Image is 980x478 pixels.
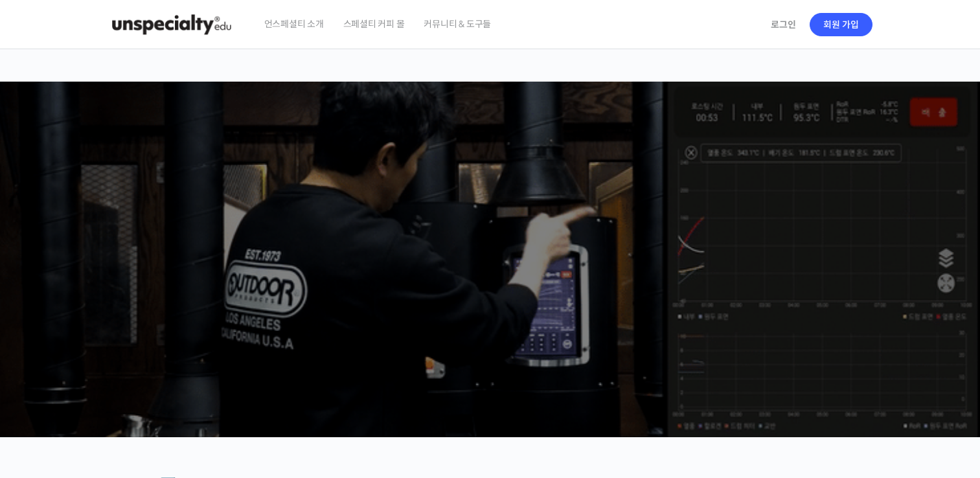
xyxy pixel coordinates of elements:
[810,13,872,36] a: 회원 가입
[13,198,968,264] p: [PERSON_NAME]을 다하는 당신을 위해, 최고와 함께 만든 커피 클래스
[13,269,968,288] p: 시간과 장소에 구애받지 않고, 검증된 커리큘럼으로
[763,10,804,40] a: 로그인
